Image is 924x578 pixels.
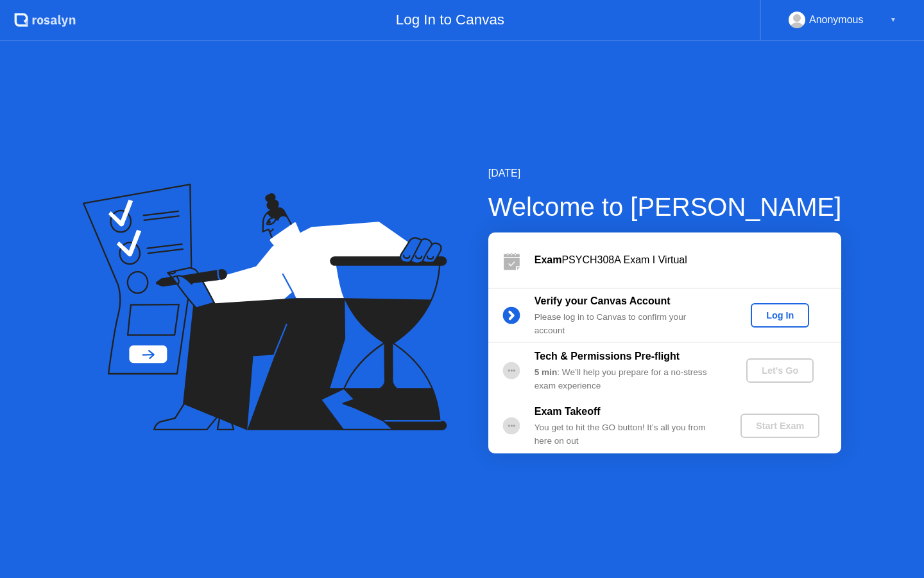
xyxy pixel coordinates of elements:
div: Start Exam [746,421,814,431]
div: Welcome to [PERSON_NAME] [488,188,842,226]
div: Log In [756,310,804,320]
button: Start Exam [740,414,819,438]
div: Please log in to Canvas to confirm your account [535,311,719,337]
button: Let's Go [746,358,814,383]
b: Tech & Permissions Pre-flight [535,351,680,362]
div: PSYCH308A Exam I Virtual [535,252,841,268]
b: Verify your Canvas Account [535,295,671,306]
b: Exam [535,254,562,265]
b: 5 min [535,367,558,377]
div: Anonymous [809,12,864,28]
button: Log In [751,303,809,328]
div: ▼ [890,12,896,28]
b: Exam Takeoff [535,406,601,417]
div: Let's Go [751,365,809,376]
div: : We’ll help you prepare for a no-stress exam experience [535,366,719,392]
div: You get to hit the GO button! It’s all you from here on out [535,421,719,448]
div: [DATE] [488,166,842,181]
